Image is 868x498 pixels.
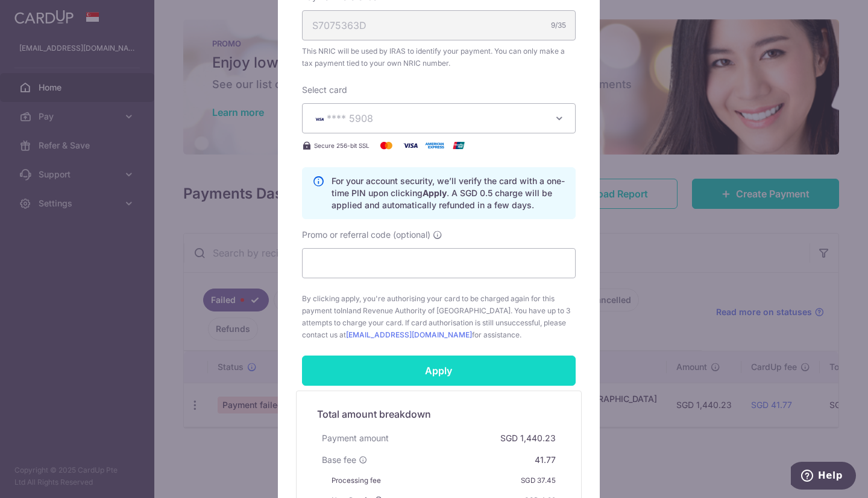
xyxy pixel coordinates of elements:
[374,138,398,153] img: Mastercard
[346,330,472,339] a: [EMAIL_ADDRESS][DOMAIN_NAME]
[302,229,430,241] span: Promo or referral code (optional)
[302,84,347,96] label: Select card
[423,188,447,198] b: Apply
[551,19,566,31] div: 9/35
[791,462,856,492] iframe: Opens a widget where you can find more information
[447,138,471,153] img: UnionPay
[332,175,565,211] p: For your account security, we’ll verify the card with a one-time PIN upon clicking . A SGD 0.5 ch...
[312,115,327,123] img: VISA
[516,471,561,491] div: SGD 37.45
[317,407,561,421] h5: Total amount breakdown
[423,138,447,153] img: American Express
[302,45,576,69] span: This NRIC will be used by IRAS to identify your payment. You can only make a tax payment tied to ...
[322,454,356,466] span: Base fee
[530,449,561,471] div: 41.77
[302,293,576,341] span: By clicking apply, you're authorising your card to be charged again for this payment to . You hav...
[317,427,394,449] div: Payment amount
[495,427,561,449] div: SGD 1,440.23
[302,356,576,386] input: Apply
[398,138,423,153] img: Visa
[341,306,511,315] span: Inland Revenue Authority of [GEOGRAPHIC_DATA]
[327,471,386,491] div: Processing fee
[314,141,370,150] span: Secure 256-bit SSL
